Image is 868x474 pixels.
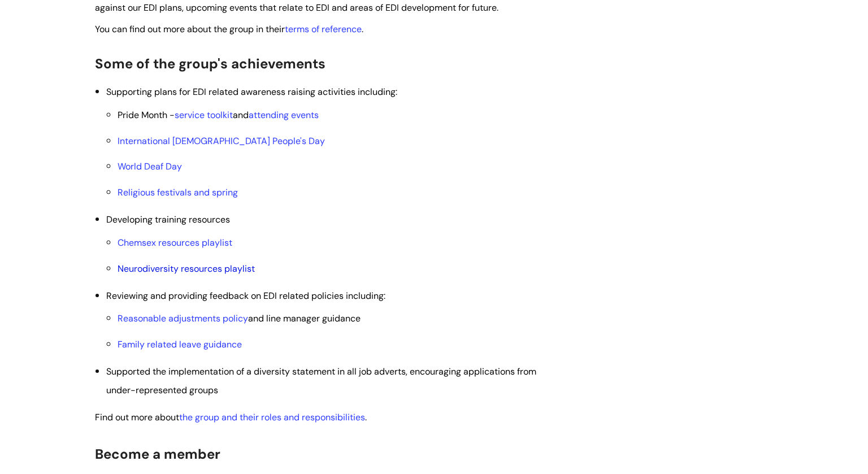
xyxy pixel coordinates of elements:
a: Family related leave guidance [118,338,242,350]
a: Neurodiversity resources playlist [118,263,255,275]
span: Supporting plans for EDI related awareness raising activities including: [106,86,397,98]
span: Supported the implementation of a diversity statement in all job adverts, encouraging application... [106,366,536,395]
a: attending events [249,109,319,121]
span: Pride Month - and [118,109,319,121]
span: and line manager guidance [118,312,361,324]
span: Developing training resources [106,214,230,225]
span: Some of the group's achievements [95,55,325,72]
a: International [DEMOGRAPHIC_DATA] People's Day [118,135,325,147]
span: Become a member [95,445,220,463]
span: Find out more about . [95,411,367,423]
a: Chemsex resources playlist [118,237,232,249]
span: Reviewing and providing feedback on EDI related policies including: [106,290,385,302]
a: the group and their roles and responsibilities [179,411,365,423]
span: You can find out more about the group in their . [95,23,363,35]
a: terms of reference [285,23,362,35]
a: Reasonable adjustments policy [118,312,248,324]
a: World Deaf Day [118,160,182,172]
a: Religious festivals and spring [118,186,238,198]
a: service toolkit [175,109,233,121]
